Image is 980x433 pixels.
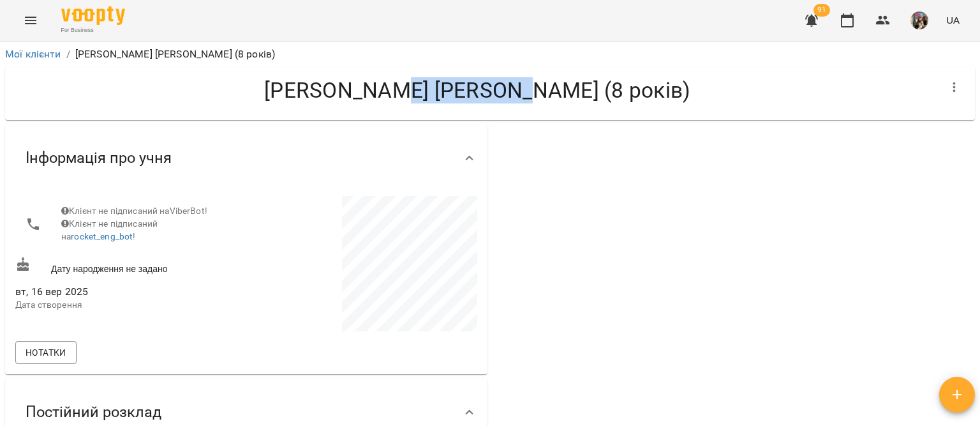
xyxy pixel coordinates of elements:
h4: [PERSON_NAME] [PERSON_NAME] (8 років) [15,77,939,103]
span: 91 [813,4,830,17]
span: Інформація про учня [26,148,172,168]
span: Постійний розклад [26,402,161,422]
span: Нотатки [26,345,66,360]
button: UA [941,8,965,32]
button: Нотатки [15,341,77,364]
div: Інформація про учня [5,125,487,191]
span: вт, 16 вер 2025 [15,284,244,300]
span: UA [946,13,960,27]
img: Voopty Logo [61,6,125,25]
li: / [66,47,70,62]
p: Дата створення [15,299,244,312]
nav: breadcrumb [5,47,975,62]
p: [PERSON_NAME] [PERSON_NAME] (8 років) [75,47,275,62]
span: For Business [61,26,125,34]
a: Мої клієнти [5,48,61,60]
span: Клієнт не підписаний на ! [61,218,158,241]
button: Menu [15,5,46,36]
div: Дату народження не задано [13,254,246,278]
a: rocket_eng_bot [71,231,133,241]
img: 497ea43cfcb3904c6063eaf45c227171.jpeg [910,11,928,29]
span: Клієнт не підписаний на ViberBot! [61,206,207,216]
